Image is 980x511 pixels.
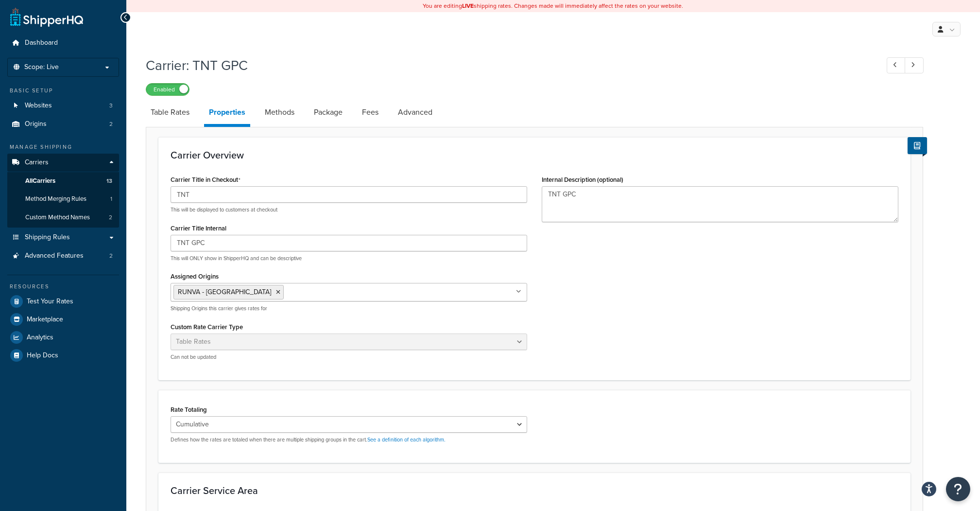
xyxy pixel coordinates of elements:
p: This will be displayed to customers at checkout [171,206,527,213]
li: Method Merging Rules [7,190,119,208]
label: Carrier Title in Checkout [171,176,241,184]
span: 2 [109,252,113,260]
h1: Carrier: TNT GPC [146,56,869,75]
span: Test Your Rates [27,298,73,306]
a: Next Record [905,57,924,73]
a: Shipping Rules [7,229,119,247]
a: Origins2 [7,115,119,133]
p: Defines how the rates are totaled when there are multiple shipping groups in the cart. [171,436,527,443]
b: LIVE [463,1,474,10]
span: Scope: Live [24,63,59,71]
a: Fees [357,101,383,124]
a: Properties [204,101,250,127]
span: 2 [109,120,113,128]
span: 1 [110,195,112,203]
p: This will ONLY show in ShipperHQ and can be descriptive [171,255,527,262]
div: Resources [7,282,119,291]
a: Analytics [7,329,119,346]
span: Carriers [25,159,49,167]
a: Help Docs [7,347,119,364]
span: Help Docs [27,352,58,360]
a: Advanced [393,101,437,124]
a: Websites3 [7,97,119,115]
p: Shipping Origins this carrier gives rates for [171,305,527,312]
a: Previous Record [887,57,906,73]
a: Method Merging Rules1 [7,190,119,208]
a: Table Rates [146,101,194,124]
li: Advanced Features [7,247,119,265]
button: Show Help Docs [908,137,927,154]
p: Can not be updated [171,353,527,361]
label: Assigned Origins [171,273,219,280]
span: Origins [25,120,47,128]
h3: Carrier Overview [171,150,898,160]
a: Marketplace [7,311,119,328]
a: Package [309,101,347,124]
div: Basic Setup [7,87,119,95]
a: Dashboard [7,34,119,52]
li: Websites [7,97,119,115]
label: Rate Totaling [171,406,207,413]
a: Advanced Features2 [7,247,119,265]
textarea: TNT GPC [542,186,898,222]
span: Dashboard [25,39,58,47]
span: Websites [25,102,52,110]
span: Marketplace [27,316,63,324]
span: RUNVA - [GEOGRAPHIC_DATA] [178,287,271,297]
label: Custom Rate Carrier Type [171,323,243,331]
a: Carriers [7,154,119,172]
span: Shipping Rules [25,233,70,242]
label: Internal Description (optional) [542,176,623,183]
span: Method Merging Rules [25,195,86,203]
a: Test Your Rates [7,293,119,310]
label: Carrier Title Internal [171,225,226,232]
h3: Carrier Service Area [171,485,898,496]
a: Methods [260,101,299,124]
span: Custom Method Names [25,213,90,222]
a: AllCarriers13 [7,172,119,190]
button: Open Resource Center [946,477,970,501]
a: Custom Method Names2 [7,209,119,227]
div: Manage Shipping [7,143,119,151]
li: Custom Method Names [7,209,119,227]
span: 3 [109,102,113,110]
span: Analytics [27,334,53,342]
span: Advanced Features [25,252,84,260]
li: Carriers [7,154,119,228]
a: See a definition of each algorithm. [367,436,446,443]
span: All Carriers [25,177,55,185]
span: 2 [109,213,112,222]
span: 13 [106,177,112,185]
li: Origins [7,115,119,133]
label: Enabled [146,84,189,95]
